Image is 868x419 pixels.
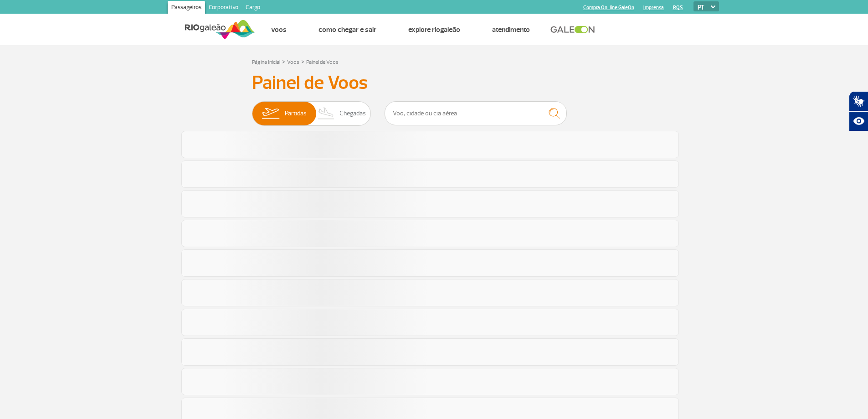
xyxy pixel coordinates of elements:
[242,1,264,16] a: Cargo
[306,59,339,66] a: Painel de Voos
[313,102,340,125] img: slider-desembarque
[339,102,366,125] span: Chegadas
[252,72,616,94] h3: Painel de Voos
[492,25,530,34] a: Atendimento
[256,102,285,125] img: slider-embarque
[583,5,634,10] a: Compra On-line GaleOn
[287,59,299,66] a: Voos
[285,102,307,125] span: Partidas
[849,91,868,111] button: Abrir tradutor de língua de sinais.
[673,5,683,10] a: RQS
[252,59,280,66] a: Página Inicial
[849,111,868,131] button: Abrir recursos assistivos.
[301,56,304,67] a: >
[385,101,567,125] input: Voo, cidade ou cia aérea
[271,25,287,34] a: Voos
[643,5,664,10] a: Imprensa
[168,1,205,16] a: Passageiros
[408,25,460,34] a: Explore RIOgaleão
[318,25,376,34] a: Como chegar e sair
[205,1,242,16] a: Corporativo
[849,91,868,131] div: Plugin de acessibilidade da Hand Talk.
[282,56,285,67] a: >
